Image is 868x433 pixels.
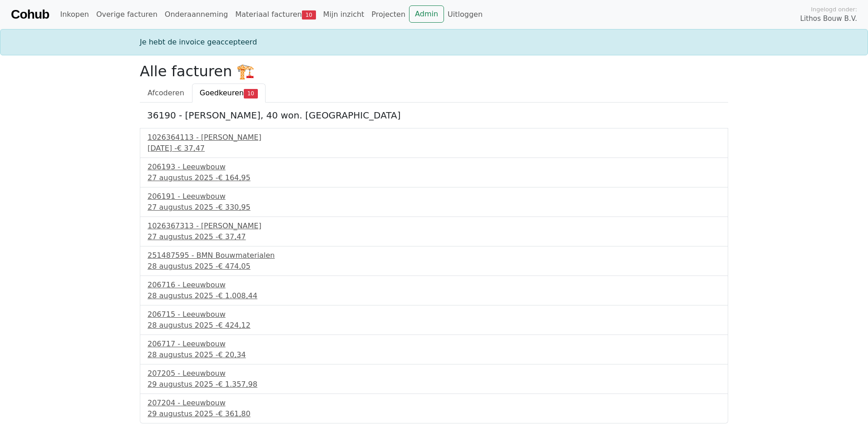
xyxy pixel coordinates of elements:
a: 206716 - Leeuwbouw28 augustus 2025 -€ 1.008,44 [148,280,720,301]
div: 28 augustus 2025 - [148,349,720,360]
span: € 474,05 [218,262,250,271]
span: Lithos Bouw B.V. [800,14,857,24]
a: Onderaanneming [161,5,232,24]
div: 1026364113 - [PERSON_NAME] [148,132,720,143]
div: 206191 - Leeuwbouw [148,191,720,202]
div: Je hebt de invoice geaccepteerd [134,37,734,48]
span: Afcoderen [148,89,184,97]
a: 1026364113 - [PERSON_NAME][DATE] -€ 37,47 [148,132,720,154]
a: 206191 - Leeuwbouw27 augustus 2025 -€ 330,95 [148,191,720,213]
div: 28 augustus 2025 - [148,261,720,272]
div: 28 augustus 2025 - [148,320,720,331]
span: € 330,95 [218,203,250,212]
div: 207205 - Leeuwbouw [148,368,720,379]
a: 206717 - Leeuwbouw28 augustus 2025 -€ 20,34 [148,339,720,360]
a: Materiaal facturen10 [232,5,320,24]
div: 206716 - Leeuwbouw [148,280,720,290]
div: 206717 - Leeuwbouw [148,339,720,349]
a: Goedkeuren10 [192,84,266,103]
a: Afcoderen [140,84,192,103]
div: 27 augustus 2025 - [148,202,720,213]
a: Projecten [368,5,409,24]
a: 206193 - Leeuwbouw27 augustus 2025 -€ 164,95 [148,162,720,183]
a: 1026367313 - [PERSON_NAME]27 augustus 2025 -€ 37,47 [148,221,720,242]
div: 206193 - Leeuwbouw [148,162,720,172]
span: Goedkeuren [200,89,244,97]
span: € 1.008,44 [218,291,257,300]
span: € 20,34 [218,350,246,359]
a: Overige facturen [93,5,161,24]
h5: 36190 - [PERSON_NAME], 40 won. [GEOGRAPHIC_DATA] [147,110,721,121]
span: € 37,47 [177,144,205,153]
div: 251487595 - BMN Bouwmaterialen [148,250,720,261]
div: 28 augustus 2025 - [148,290,720,301]
a: Inkopen [56,5,92,24]
div: 29 augustus 2025 - [148,408,720,419]
div: 29 augustus 2025 - [148,379,720,390]
span: € 361,80 [218,409,250,418]
span: 10 [244,89,258,98]
div: [DATE] - [148,143,720,154]
a: Admin [409,5,444,23]
a: Uitloggen [444,5,486,24]
span: € 1.357,98 [218,380,257,389]
div: 27 augustus 2025 - [148,231,720,242]
span: Ingelogd onder: [811,5,857,14]
a: 206715 - Leeuwbouw28 augustus 2025 -€ 424,12 [148,309,720,331]
a: 207204 - Leeuwbouw29 augustus 2025 -€ 361,80 [148,398,720,419]
h2: Alle facturen 🏗️ [140,63,728,80]
div: 206715 - Leeuwbouw [148,309,720,320]
span: € 424,12 [218,321,250,330]
div: 1026367313 - [PERSON_NAME] [148,221,720,231]
div: 207204 - Leeuwbouw [148,398,720,408]
span: 10 [302,10,316,20]
a: Mijn inzicht [320,5,368,24]
a: 207205 - Leeuwbouw29 augustus 2025 -€ 1.357,98 [148,368,720,390]
div: 27 augustus 2025 - [148,172,720,183]
span: € 37,47 [218,232,246,241]
a: Cohub [11,4,49,25]
span: € 164,95 [218,173,250,182]
a: 251487595 - BMN Bouwmaterialen28 augustus 2025 -€ 474,05 [148,250,720,272]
